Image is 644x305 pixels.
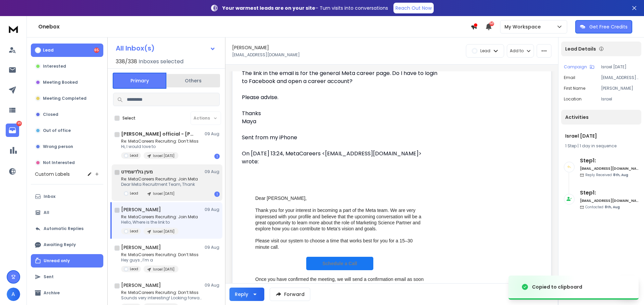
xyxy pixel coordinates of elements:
[580,166,639,171] h6: [EMAIL_ADDRESS][DOMAIN_NAME]
[116,58,137,66] span: 338 / 338
[35,171,70,177] h3: Custom Labels
[561,110,641,125] div: Activities
[43,64,66,69] p: Interested
[31,222,103,235] button: Automatic Replies
[31,44,103,57] button: Lead65
[110,42,221,55] button: All Inbox(s)
[480,48,490,54] p: Lead
[121,282,161,289] h1: [PERSON_NAME]
[255,207,424,232] div: Thank you for your interest in becoming a part of the Meta team. We are very impressed with your ...
[242,150,438,174] blockquote: On [DATE] 13:24, MetaCareers <[EMAIL_ADDRESS][DOMAIN_NAME]> wrote:
[565,133,637,139] h1: Israel [DATE]
[7,288,20,301] button: A
[31,190,103,203] button: Inbox
[205,131,220,137] p: 09 Aug
[580,143,616,149] span: 1 day in sequence
[222,5,315,11] strong: Your warmest leads are on your site
[205,283,220,288] p: 09 Aug
[532,284,582,290] div: Copied to clipboard
[153,191,174,196] p: Israel [DATE]
[205,245,220,250] p: 09 Aug
[121,290,202,295] p: Re: MetaCareers Recruiting: Don’t Miss
[43,128,71,133] p: Out of office
[121,257,199,263] p: Hey guys , I’m a
[565,46,596,52] p: Lead Details
[214,154,220,159] div: 1
[44,210,49,215] p: All
[121,182,198,187] p: Dear Meta Recruitment Team, Thank
[589,23,628,30] p: Get Free Credits
[94,48,99,53] div: 65
[130,266,138,272] p: Lead
[306,257,373,270] a: Schedule a Call
[580,157,639,165] h6: Step 1 :
[255,238,424,250] div: Please visit our system to choose a time that works best for you for a 15–30 minute call.
[43,144,73,149] p: Wrong person
[166,73,220,88] button: Others
[116,45,155,52] h1: All Inbox(s)
[121,144,199,149] p: Hi, I would love to
[121,220,198,225] p: Hello, Where is the link to
[31,238,103,251] button: Awaiting Reply
[7,23,20,35] img: logo
[229,288,264,301] button: Reply
[242,109,438,118] div: Thanks
[565,143,637,149] div: |
[242,93,438,101] div: Please advise.
[393,3,434,13] a: Reach Out Now
[121,244,161,251] h1: [PERSON_NAME]
[122,116,136,121] label: Select
[44,274,54,280] p: Sent
[222,5,388,11] p: – Turn visits into conversations
[44,226,84,231] p: Automatic Replies
[205,169,220,174] p: 09 Aug
[242,69,438,85] div: The link in the email is for the general Meta career page. Do I have to login to Facebook and ope...
[504,23,543,30] p: My Workspace
[121,295,202,301] p: Sounds very interesting! Looking forward
[31,140,103,153] button: Wrong person
[510,48,524,54] p: Add to
[564,86,585,91] p: First Name
[31,60,103,73] button: Interested
[564,75,575,80] p: Email
[153,229,174,234] p: Israel [DATE]
[31,76,103,89] button: Meeting Booked
[43,160,75,165] p: Not Interested
[121,131,195,137] h1: [PERSON_NAME] official - [PERSON_NAME]
[43,48,54,53] p: Lead
[44,290,60,296] p: Archive
[153,153,174,158] p: Israel [DATE]
[31,254,103,268] button: Unread only
[601,75,639,80] p: [EMAIL_ADDRESS][DOMAIN_NAME]
[31,270,103,284] button: Sent
[130,153,138,158] p: Lead
[601,86,639,91] p: [PERSON_NAME]
[255,195,424,201] div: Dear [PERSON_NAME],
[6,124,19,137] a: 65
[564,64,594,70] button: Campaign
[613,172,628,177] span: 8th, Aug
[44,258,70,263] p: Unread only
[121,214,198,220] p: Re: MetaCareers Recruiting: Join Meta
[31,156,103,169] button: Not Interested
[31,206,103,219] button: All
[601,96,639,102] p: Israel
[153,267,174,272] p: Israel [DATE]
[395,5,432,11] p: Reach Out Now
[121,139,199,144] p: Re: MetaCareers Recruiting: Don’t Miss
[564,64,587,70] p: Campaign
[585,205,620,210] p: Contacted
[232,52,300,58] p: [EMAIL_ADDRESS][DOMAIN_NAME]
[605,205,620,210] span: 8th, Aug
[16,121,22,126] p: 65
[44,242,76,247] p: Awaiting Reply
[121,176,198,182] p: Re: MetaCareers Recruiting: Join Meta
[601,64,639,70] p: Israel [DATE]
[38,23,471,31] h1: Onebox
[564,96,582,102] p: location
[113,73,166,89] button: Primary
[121,168,153,175] h1: מעין גולדשמידט
[43,112,58,117] p: Closed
